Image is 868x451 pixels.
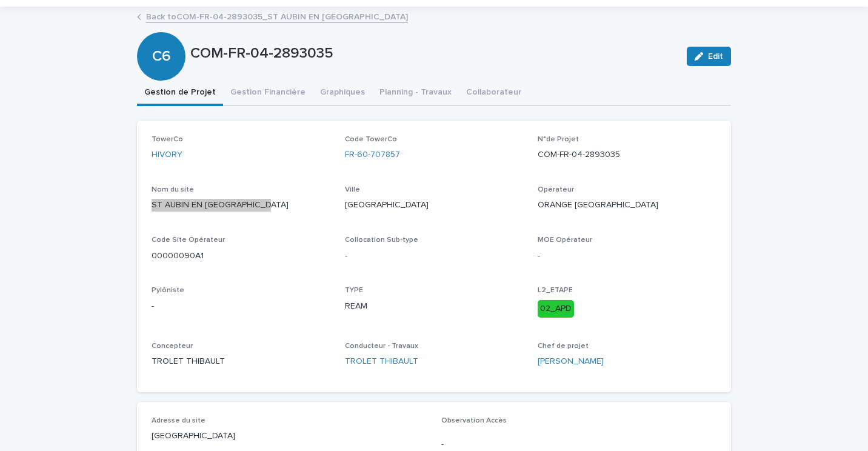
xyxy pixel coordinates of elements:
[687,47,731,66] button: Edit
[152,199,330,212] p: ST AUBIN EN [GEOGRAPHIC_DATA]
[146,9,408,23] a: Back toCOM-FR-04-2893035_ST AUBIN EN [GEOGRAPHIC_DATA]
[152,186,194,193] span: Nom du site
[190,45,677,62] p: COM-FR-04-2893035
[152,355,330,368] p: TROLET THIBAULT
[345,250,524,262] p: -
[538,236,592,244] span: MOE Opérateur
[538,149,716,161] p: COM-FR-04-2893035
[538,136,579,143] span: N°de Projet
[152,236,225,244] span: Code Site Opérateur
[708,52,723,61] span: Edit
[345,186,360,193] span: Ville
[538,342,589,350] span: Chef de projet
[441,417,507,424] span: Observation Accès
[459,81,529,106] button: Collaborateur
[345,342,418,350] span: Conducteur - Travaux
[152,300,330,313] p: -
[345,136,397,143] span: Code TowerCo
[137,81,223,106] button: Gestion de Projet
[152,136,183,143] span: TowerCo
[372,81,459,106] button: Planning - Travaux
[313,81,372,106] button: Graphiques
[345,149,400,161] a: FR-60-707857
[345,287,363,294] span: TYPE
[345,300,524,313] p: REAM
[538,287,573,294] span: L2_ETAPE
[152,250,330,262] p: 00000090A1
[152,342,193,350] span: Concepteur
[441,438,716,451] p: -
[152,417,205,424] span: Adresse du site
[538,199,716,212] p: ORANGE [GEOGRAPHIC_DATA]
[345,355,418,368] a: TROLET THIBAULT
[538,300,574,318] div: 02_APD
[152,287,184,294] span: Pylôniste
[538,250,716,262] p: -
[223,81,313,106] button: Gestion Financière
[538,186,574,193] span: Opérateur
[345,199,524,212] p: [GEOGRAPHIC_DATA]
[345,236,418,244] span: Collocation Sub-type
[152,149,182,161] a: HIVORY
[152,430,427,443] p: [GEOGRAPHIC_DATA]
[538,355,604,368] a: [PERSON_NAME]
